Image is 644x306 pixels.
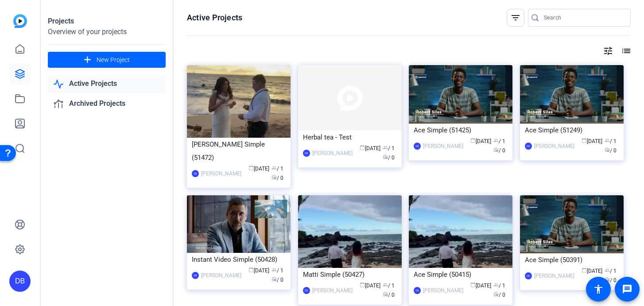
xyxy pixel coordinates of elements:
span: / 0 [383,155,395,161]
div: DB [414,287,421,294]
span: radio [383,291,388,297]
img: blue-gradient.svg [13,14,27,28]
div: DB [414,143,421,150]
div: Ace Simple (50391) [525,253,619,267]
div: [PERSON_NAME] [201,169,241,178]
span: group [605,138,610,143]
mat-icon: message [622,284,632,294]
span: group [272,165,277,170]
div: Projects [48,16,166,27]
span: [DATE] [582,138,602,144]
span: [DATE] [248,267,269,274]
mat-icon: filter_list [510,12,521,23]
a: Active Projects [48,75,166,93]
span: / 1 [272,267,283,274]
span: calendar_today [582,267,587,273]
span: group [383,145,388,150]
div: [PERSON_NAME] Simple (51472) [192,138,286,164]
span: calendar_today [248,165,254,170]
div: Overview of your projects [48,27,166,37]
span: [DATE] [360,145,380,151]
span: radio [383,154,388,159]
span: / 1 [383,145,395,151]
div: DB [525,143,532,150]
span: radio [272,174,277,180]
a: Archived Projects [48,95,166,113]
span: [DATE] [248,166,269,172]
button: New Project [48,52,166,68]
div: Ace Simple (51249) [525,124,619,137]
div: DB [9,271,31,292]
div: Ace Simple (51425) [414,124,508,137]
div: Herbal tea - Test [303,131,397,144]
span: calendar_today [582,138,587,143]
span: calendar_today [470,138,476,143]
div: [PERSON_NAME] [201,271,241,280]
span: calendar_today [360,145,365,150]
span: / 0 [272,277,283,283]
div: DB [303,150,310,157]
div: DB [192,170,199,177]
span: / 1 [272,166,283,172]
span: group [383,282,388,287]
span: / 0 [605,147,617,154]
span: calendar_today [470,282,476,287]
span: group [493,282,499,287]
div: Instant Video Simple (50428) [192,253,286,266]
span: radio [493,291,499,297]
span: radio [272,276,277,282]
span: radio [493,147,499,152]
span: / 1 [383,283,395,289]
div: Matti Simple (50427) [303,268,397,281]
input: Search [544,12,624,23]
span: radio [605,147,610,152]
span: calendar_today [248,267,254,272]
span: / 1 [605,138,617,144]
span: / 0 [493,147,505,154]
div: Ace Simple (50415) [414,268,508,281]
span: / 1 [605,268,617,274]
div: [PERSON_NAME] [534,271,574,280]
span: / 1 [493,138,505,144]
mat-icon: list [620,46,631,56]
div: DB [525,272,532,279]
span: [DATE] [582,268,602,274]
span: group [272,267,277,272]
div: [PERSON_NAME] [534,142,574,151]
div: [PERSON_NAME] [312,149,353,158]
div: [PERSON_NAME] [312,286,353,295]
div: [PERSON_NAME] [423,286,463,295]
span: group [605,267,610,273]
mat-icon: tune [603,46,613,56]
span: [DATE] [360,283,380,289]
span: [DATE] [470,283,491,289]
span: / 0 [272,175,283,181]
span: / 0 [383,292,395,298]
span: / 0 [493,292,505,298]
div: [PERSON_NAME] [423,142,463,151]
mat-icon: add [82,54,93,66]
mat-icon: accessibility [593,284,604,294]
div: DB [303,287,310,294]
div: DB [192,272,199,279]
span: / 1 [493,283,505,289]
span: group [493,138,499,143]
h1: Active Projects [187,12,242,23]
span: calendar_today [360,282,365,287]
span: [DATE] [470,138,491,144]
span: New Project [97,55,130,65]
